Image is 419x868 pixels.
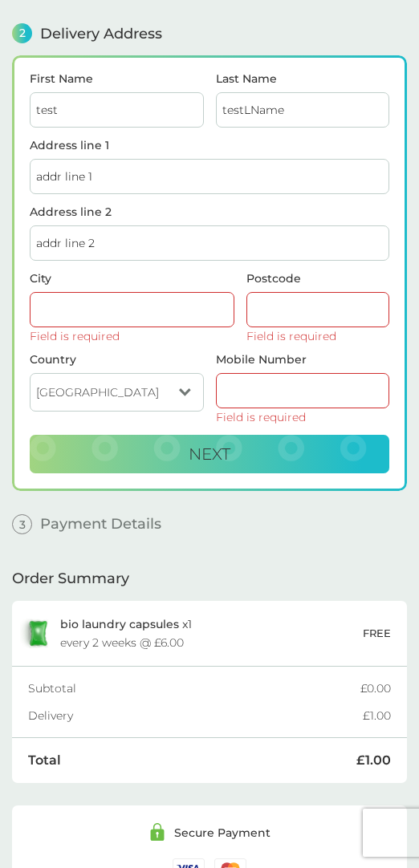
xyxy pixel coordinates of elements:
[12,571,129,586] span: Order Summary
[30,140,389,151] label: Address line 1
[12,514,32,534] span: 3
[189,444,230,464] span: Next
[60,618,192,631] p: x 1
[30,435,389,473] button: Next
[12,23,32,43] span: 2
[356,754,391,767] div: £1.00
[363,710,391,721] div: £1.00
[28,710,363,721] div: Delivery
[30,331,234,342] div: Field is required
[60,617,179,631] span: bio laundry capsules
[174,827,271,838] div: Secure Payment
[30,354,204,365] div: Country
[40,517,161,531] span: Payment Details
[216,354,390,365] label: Mobile Number
[363,625,391,642] p: FREE
[30,206,389,217] label: Address line 2
[360,683,391,694] div: £0.00
[28,683,360,694] div: Subtotal
[246,273,389,284] label: Postcode
[28,754,356,767] div: Total
[246,331,389,342] div: Field is required
[60,637,184,648] div: every 2 weeks @ £6.00
[30,273,234,284] label: City
[40,26,162,41] span: Delivery Address
[216,73,390,84] label: Last Name
[216,412,390,423] div: Field is required
[30,73,204,84] label: First Name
